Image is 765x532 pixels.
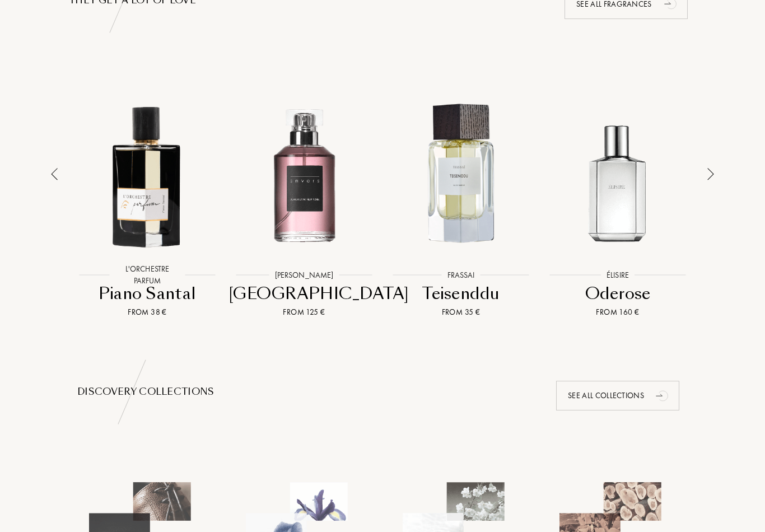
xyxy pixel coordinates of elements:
[542,306,693,318] div: From 160 €
[385,306,537,318] div: From 35 €
[442,269,481,281] div: Frassai
[382,74,539,318] a: Teisenddu FrassaiFrassaiTeisendduFrom 35 €
[228,306,380,318] div: From 125 €
[539,74,696,318] a: Oderose ÉlisireÉlisireOderoseFrom 160 €
[548,381,688,410] a: See all collectionsanimation
[556,381,679,410] div: See all collections
[69,74,226,318] a: Piano Santal L'Orchestre ParfumL'Orchestre ParfumPiano SantalFrom 38 €
[226,74,382,318] a: Anvers Ulrich Lang[PERSON_NAME][GEOGRAPHIC_DATA]From 125 €
[269,269,339,281] div: [PERSON_NAME]
[72,306,223,318] div: From 38 €
[652,384,674,407] div: animation
[707,168,714,180] img: arrow_thin.png
[385,283,537,305] div: Teisenddu
[77,385,688,399] div: Discovery collections
[228,283,380,305] div: [GEOGRAPHIC_DATA]
[72,283,223,305] div: Piano Santal
[601,269,635,281] div: Élisire
[110,263,185,287] div: L'Orchestre Parfum
[542,283,693,305] div: Oderose
[51,168,58,180] img: arrow_thin_left.png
